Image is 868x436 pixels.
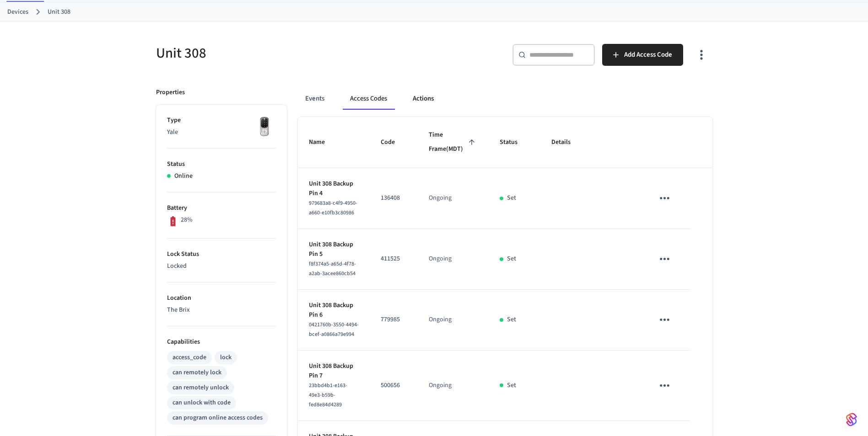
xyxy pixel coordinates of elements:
p: Unit 308 Backup Pin 5 [309,240,359,259]
p: Set [507,254,516,264]
span: Code [381,135,407,149]
p: Yale [167,128,276,137]
p: Set [507,381,516,390]
p: Battery [167,203,276,213]
span: f8f374a5-a65d-4f78-a2ab-3acee860cb54 [309,260,356,277]
td: Ongoing [418,168,489,229]
div: can remotely lock [173,368,221,378]
p: 136408 [381,193,407,203]
button: Events [298,88,332,110]
p: Capabilities [167,337,276,347]
span: 0421760b-3550-4494-bcef-a0866a79e994 [309,321,359,338]
div: access_code [173,353,206,362]
span: 23bbd4b1-e163-49e3-b59b-fed8e84d4289 [309,382,347,409]
p: Set [507,315,516,324]
td: Ongoing [418,290,489,351]
p: Set [507,193,516,203]
p: Status [167,160,276,169]
p: The Brix [167,305,276,315]
p: Properties [156,88,185,97]
span: Details [551,135,582,149]
td: Ongoing [418,229,489,290]
p: Online [174,171,193,181]
h5: Unit 308 [156,44,429,63]
a: Devices [7,7,28,17]
div: ant example [298,88,712,110]
p: Location [167,293,276,303]
p: Type [167,116,276,125]
span: 979683a8-c4f9-4950-a660-e10fb3c80986 [309,199,357,217]
div: lock [220,353,232,362]
img: SeamLogoGradient.69752ec5.svg [846,412,857,427]
p: Unit 308 Backup Pin 7 [309,362,359,381]
button: Access Codes [343,88,394,110]
img: Yale Assure Touchscreen Wifi Smart Lock, Satin Nickel, Front [253,116,276,138]
p: Unit 308 Backup Pin 6 [309,301,359,320]
p: Locked [167,261,276,271]
a: Unit 308 [48,7,70,17]
button: Add Access Code [602,44,683,66]
div: can remotely unlock [173,383,229,393]
span: Status [500,135,529,149]
span: Name [309,135,337,149]
p: 411525 [381,254,407,264]
p: 779985 [381,315,407,324]
p: Lock Status [167,250,276,259]
div: can program online access codes [173,413,263,423]
td: Ongoing [418,351,489,421]
p: Unit 308 Backup Pin 4 [309,179,359,198]
p: 500656 [381,381,407,390]
span: Add Access Code [624,49,672,61]
div: can unlock with code [173,398,231,408]
button: Actions [405,88,441,110]
span: Time Frame(MDT) [429,128,478,157]
p: 28% [181,215,193,225]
